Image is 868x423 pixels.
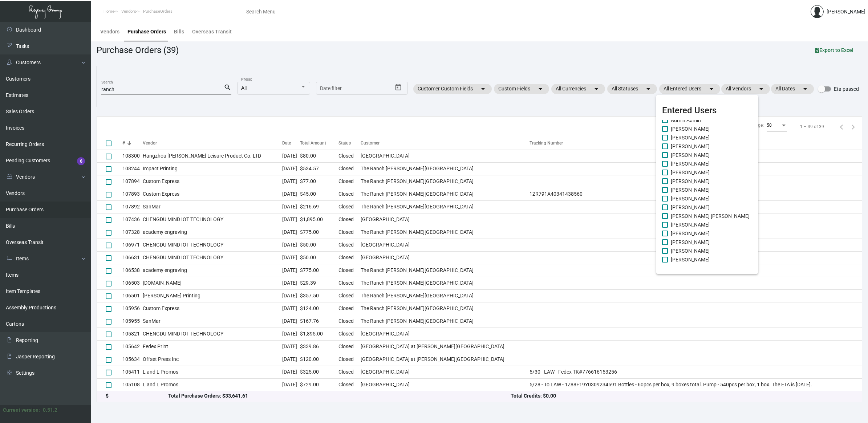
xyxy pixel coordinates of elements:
span: Admin Admin [671,116,701,125]
span: [PERSON_NAME] [671,264,710,273]
span: [PERSON_NAME] [671,159,710,168]
span: [PERSON_NAME] [PERSON_NAME] [671,212,750,220]
span: [PERSON_NAME] [671,125,710,133]
div: 0.51.2 [43,406,57,414]
span: [PERSON_NAME] [671,151,710,159]
span: [PERSON_NAME] [671,255,710,264]
span: [PERSON_NAME] [671,186,710,194]
mat-card-title: Entered Users [662,104,752,117]
span: [PERSON_NAME] [671,238,710,247]
span: [PERSON_NAME] [671,168,710,177]
span: [PERSON_NAME] [671,194,710,203]
span: [PERSON_NAME] [671,203,710,212]
span: [PERSON_NAME] [671,177,710,186]
div: Current version: [3,406,40,414]
span: [PERSON_NAME] [671,220,710,229]
span: [PERSON_NAME] [671,229,710,238]
span: [PERSON_NAME] [671,142,710,151]
span: [PERSON_NAME] [671,133,710,142]
span: [PERSON_NAME] [671,247,710,255]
